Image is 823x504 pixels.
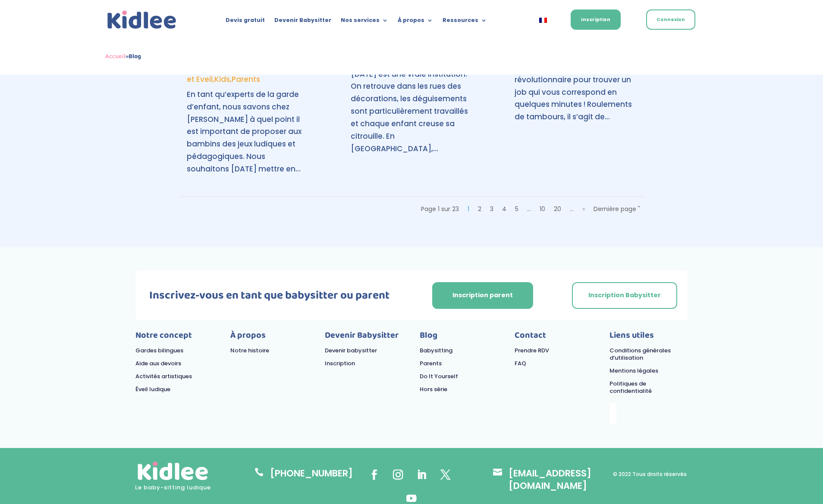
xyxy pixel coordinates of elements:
a: 2 [476,203,484,215]
span: 1 [465,203,471,215]
a: 4 [500,203,509,215]
a: 20 [552,203,563,215]
p: [EMAIL_ADDRESS][DOMAIN_NAME] [509,467,591,492]
a: Devis gratuit [226,17,265,27]
p: Blog [420,332,498,348]
a: Devenir babysitter [325,346,377,355]
span: » [105,51,141,62]
picture: logo_kidlee_blanc [135,475,210,485]
a: Gardes bilingues [135,346,183,355]
span: Page 1 sur 23 [419,203,461,215]
a: Parents [420,359,442,367]
a: Politiques de confidentialité [609,380,652,395]
p: Contact [515,332,593,348]
a: Conditions générales d’utilisation [609,346,671,362]
a: FAQ [515,359,526,367]
img: logo_kidlee_bleu [105,9,179,31]
a: Babysitting [420,346,452,355]
a: Suivez sur Facebook [364,465,384,485]
a: Inscription parent [432,282,533,309]
a: Jeux et Eveil [187,62,306,84]
p: En tant qu’experts de la garde d’enfant, nous savons chez [PERSON_NAME] à quel point il est impor... [187,88,308,175]
a: Inscription [571,9,621,30]
span:  [493,467,502,476]
a: Page suivante [580,203,587,215]
a: Parents [232,74,260,84]
a: Kids [214,74,230,84]
a: Suivez sur LinkedIn [411,465,432,485]
a: Accueil [105,51,126,62]
a: Activités artistiques [135,372,192,380]
a: Connexion [646,9,695,30]
a: 5 [513,203,521,215]
p: Liens utiles [609,332,688,348]
p: Devenir Babysitter [325,332,403,348]
a: Mentions légales [609,367,658,375]
a:  [254,467,264,476]
a: Do It Yourself [420,372,458,380]
a: Nos services [341,17,388,27]
p: Aux [GEOGRAPHIC_DATA], [DATE] est une vraie institution. On retrouve dans les rues des décoration... [351,56,472,155]
a: Dernière page [591,203,642,215]
p: [PHONE_NUMBER] [270,467,353,480]
strong: Blog [129,51,141,62]
a: Hors série [420,385,447,393]
a: À propos [398,17,433,27]
img: Français [539,18,547,23]
a: Kidlee Logo [105,9,179,31]
a: 10 [537,203,547,215]
a: Devenir Babysitter [274,17,331,27]
a: 3 [488,203,496,215]
a: Notre histoire [230,346,269,355]
a: Prendre RDV [515,346,549,355]
p: On a trouvé LE bon plan pour vous 🙂 [DATE], on vous propose une application révolutionnaire pour ... [515,36,636,123]
a: Ressources [443,17,487,27]
p: Notre concept [135,332,214,348]
a: Éveil ludique [135,385,170,393]
a: Suivez sur Instagram [388,465,408,485]
span: … [568,203,576,215]
h3: Inscrivez-vous en tant que babysitter ou parent [135,290,403,305]
p: À propos [230,332,308,348]
a: Inscription [325,359,355,367]
span: … [525,203,533,215]
p: © 2022 Tous droits réservés [613,468,688,481]
p: Le baby-sitting ludique [135,482,211,494]
a: Aide aux devoirs [135,359,181,367]
a: Inscription Babysitter [572,282,677,309]
a: Suivez sur X [435,465,455,485]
